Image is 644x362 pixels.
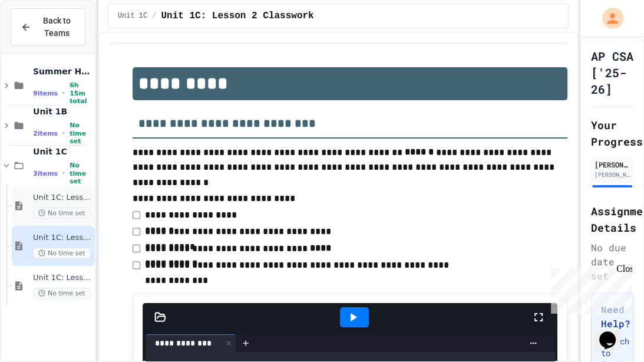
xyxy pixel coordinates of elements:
[33,146,93,157] span: Unit 1C
[70,121,93,145] span: No time set
[33,170,58,177] span: 3 items
[33,288,91,299] span: No time set
[591,117,634,150] h2: Your Progress
[152,11,156,21] span: /
[33,248,91,259] span: No time set
[161,9,313,23] span: Unit 1C: Lesson 2 Classwork
[595,315,632,350] iframe: chat widget
[591,203,634,236] h2: Assignment Details
[595,170,630,179] div: [PERSON_NAME][EMAIL_ADDRESS][DOMAIN_NAME]
[38,15,75,40] span: Back to Teams
[33,233,93,243] span: Unit 1C: Lesson 2 Classwork
[5,5,81,75] div: Chat with us now!Close
[546,264,632,314] iframe: chat widget
[33,273,93,283] span: Unit 1C: Lesson 3 – Math Class (Random)
[33,130,58,137] span: 2 items
[118,11,147,21] span: Unit 1C
[33,106,93,117] span: Unit 1B
[70,162,93,185] span: No time set
[33,90,58,97] span: 9 items
[591,241,634,283] div: No due date set
[595,159,630,170] div: [PERSON_NAME]
[33,66,93,77] span: Summer Homework
[62,88,65,98] span: •
[11,8,85,46] button: Back to Teams
[33,193,93,203] span: Unit 1C: Lesson 1 – Classwork
[62,129,65,138] span: •
[62,169,65,178] span: •
[70,81,93,105] span: 6h 15m total
[590,5,626,32] div: My Account
[33,208,91,219] span: No time set
[591,48,634,97] h1: AP CSA ['25-26]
